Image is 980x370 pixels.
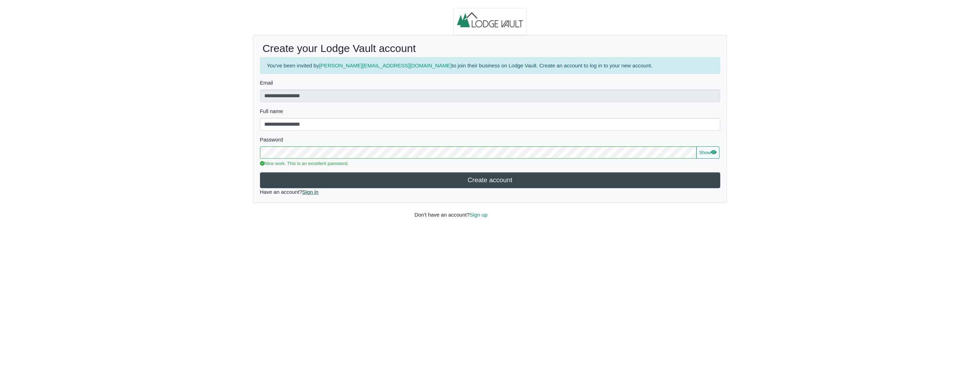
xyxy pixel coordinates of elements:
a: [PERSON_NAME][EMAIL_ADDRESS][DOMAIN_NAME] [319,62,452,68]
h2: Create your Lodge Vault account [262,42,718,55]
div: You've been invited by to join their business on Lodge Vault. Create an account to log in to your... [260,57,720,74]
label: Email [260,79,720,87]
div: Have an account? [253,35,727,203]
svg: eye fill [711,149,716,155]
label: Password [260,136,720,144]
a: Sign up [470,212,488,218]
img: logo.2b93711c.jpg [453,8,527,35]
label: Full name [260,107,720,115]
div: Don't have an account? [409,203,571,219]
div: Nice work. This is an excellent password. [260,160,720,167]
a: Sign in [302,189,318,195]
button: Create account [260,172,720,188]
button: Showeye fill [696,146,720,159]
svg: check circle fill [260,161,265,166]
